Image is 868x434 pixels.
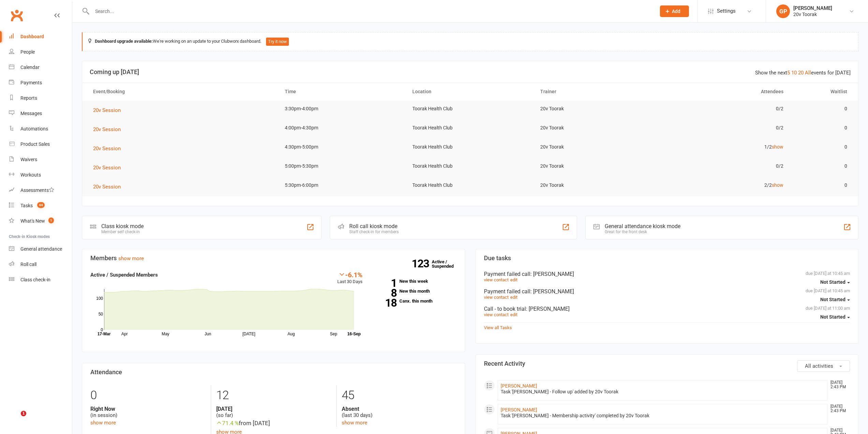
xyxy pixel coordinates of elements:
[805,363,833,369] span: All activities
[48,218,54,223] span: 1
[9,272,72,288] a: Class kiosk mode
[9,106,72,121] a: Messages
[90,420,116,426] a: show more
[373,289,457,293] a: 8New this month
[791,70,797,76] a: 10
[672,9,680,14] span: Add
[93,125,126,134] button: 20v Session
[790,120,853,136] td: 0
[406,158,534,174] td: Toorak Health Club
[7,411,23,427] iframe: Intercom live chat
[90,6,651,16] input: Search...
[605,223,680,229] div: General attendance kiosk mode
[37,202,45,208] span: 44
[790,158,853,174] td: 0
[342,406,457,419] div: (last 30 days)
[20,277,50,282] div: Class check-in
[406,177,534,193] td: Toorak Health Club
[93,183,126,191] button: 20v Session
[20,203,33,208] div: Tasks
[9,167,72,183] a: Workouts
[820,311,850,323] button: Not Started
[279,101,407,117] td: 3:30pm-4:00pm
[20,126,48,131] div: Automations
[9,137,72,152] a: Product Sales
[827,380,850,389] time: [DATE] 2:43 PM
[87,83,279,100] th: Event/Booking
[406,139,534,155] td: Toorak Health Club
[373,298,397,308] strong: 18
[349,229,399,234] div: Staff check-in for members
[406,83,534,100] th: Location
[530,288,574,295] span: : [PERSON_NAME]
[820,276,850,288] button: Not Started
[501,407,537,412] a: [PERSON_NAME]
[9,213,72,229] a: What's New1
[90,406,206,412] strong: Right Now
[93,165,121,171] span: 20v Session
[798,70,804,76] a: 20
[20,65,40,70] div: Calendar
[279,120,407,136] td: 4:00pm-4:30pm
[534,177,662,193] td: 20v Toorak
[90,272,158,278] strong: Active / Suspended Members
[349,223,399,229] div: Roll call kiosk mode
[501,413,825,419] div: Task '[PERSON_NAME] - Membership activity' completed by 20v Toorak
[9,183,72,198] a: Assessments
[20,262,36,267] div: Roll call
[484,255,850,262] h3: Due tasks
[90,69,851,75] h3: Coming up [DATE]
[373,299,457,303] a: 18Canx. this month
[90,385,206,406] div: 0
[9,90,72,106] a: Reports
[484,325,512,330] a: View all Tasks
[9,257,72,272] a: Roll call
[406,120,534,136] td: Toorak Health Club
[20,157,37,162] div: Waivers
[342,420,367,426] a: show more
[510,312,517,317] a: edit
[93,126,121,132] span: 20v Session
[510,295,517,300] a: edit
[820,279,845,285] span: Not Started
[279,177,407,193] td: 5:30pm-6:00pm
[9,60,72,75] a: Calendar
[342,406,457,412] strong: Absent
[660,5,689,17] button: Add
[484,288,850,295] div: Payment failed call
[530,271,574,277] span: : [PERSON_NAME]
[90,369,457,376] h3: Attendance
[20,141,50,147] div: Product Sales
[90,255,457,262] h3: Members
[805,70,811,76] a: All
[790,139,853,155] td: 0
[216,406,331,412] strong: [DATE]
[373,279,457,283] a: 1New this week
[820,314,845,320] span: Not Started
[279,139,407,155] td: 4:30pm-5:00pm
[772,182,783,188] a: show
[662,120,790,136] td: 0/2
[8,7,25,24] a: Clubworx
[216,419,331,428] div: from [DATE]
[406,101,534,117] td: Toorak Health Club
[20,187,54,193] div: Assessments
[101,229,144,234] div: Member self check-in
[662,158,790,174] td: 0/2
[342,385,457,406] div: 45
[793,11,832,17] div: 20v Toorak
[9,121,72,137] a: Automations
[373,278,397,288] strong: 1
[373,288,397,298] strong: 8
[787,70,790,76] a: 5
[662,139,790,155] td: 1/2
[118,255,144,262] a: show more
[776,4,790,18] div: GP
[93,164,126,172] button: 20v Session
[279,83,407,100] th: Time
[20,80,42,85] div: Payments
[534,139,662,155] td: 20v Toorak
[662,101,790,117] td: 0/2
[484,277,509,282] a: view contact
[662,177,790,193] td: 2/2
